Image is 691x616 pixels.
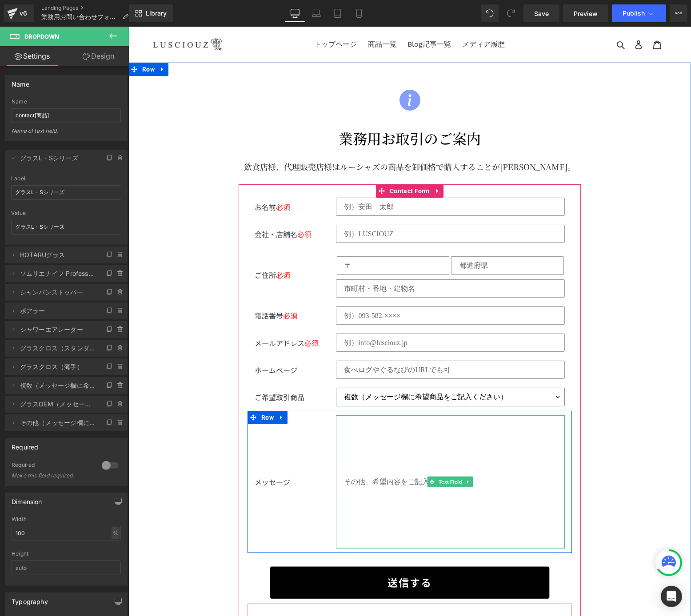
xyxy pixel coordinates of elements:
div: Name of text field. [12,127,121,140]
a: Landing Pages [41,4,136,12]
span: 必須 [155,283,169,294]
button: 送信する [141,540,421,573]
p: メールアドレス [126,311,193,322]
span: Preview [574,9,598,18]
span: Save [534,9,549,18]
a: Preview [563,4,608,22]
div: v6 [18,8,29,19]
input: 例）LUSCIOUZ [208,198,437,216]
span: Row [12,36,28,49]
a: Tablet [327,4,348,22]
span: シャンパンストッパー [20,284,95,301]
span: メディア履歴 [334,13,377,22]
span: Text Field [308,450,336,461]
a: Blog記事一覧 [275,11,328,24]
div: 業務用お取引のご案内 [110,89,452,129]
button: More [670,4,687,22]
div: ご希望取引商品 [126,365,193,376]
a: Laptop [306,4,327,22]
span: シャワーエアレーター [20,321,95,338]
a: New Library [129,4,173,22]
span: ポアラー [20,302,95,319]
button: Publish [612,4,666,22]
div: Label [11,175,121,182]
p: メッセージ [126,450,193,461]
p: お名前 [126,175,193,186]
button: Redo [502,4,520,22]
div: Width [12,516,121,522]
span: 飲食店様、代理販売店様はルーシャズの商品を卸価格で購入することが[PERSON_NAME]。 [116,134,447,146]
a: Design [66,46,131,66]
div: Dimension [12,493,42,505]
input: 市町村・番地・建物名 [208,253,437,271]
a: Expand / Collapse [336,450,345,461]
div: Name [12,76,29,88]
span: Blog記事一覧 [280,13,323,22]
span: Publish [623,10,645,17]
span: HOTARUグラス [20,246,95,263]
input: auto [12,560,121,575]
span: グラスクロス（スタンダード） [20,340,95,357]
span: 複数（メッセージ欄に希望商品をご記入ください） [20,377,95,394]
span: グラスOEM（メッセージ欄に詳細をご記入ください） [20,396,95,413]
a: Expand / Collapse [28,36,40,49]
span: Dropdown [24,33,59,40]
span: Row [131,384,148,397]
div: Height [12,551,121,557]
input: 〒 [208,230,321,248]
input: 都道府県 [323,230,435,248]
button: Undo [481,4,499,22]
input: auto [12,526,121,540]
div: Value [11,210,121,216]
a: Mobile [348,4,370,22]
a: Expand / Collapse [304,158,315,171]
span: 商品一覧 [240,13,268,22]
input: 例）安田 太郎 [208,171,437,189]
span: グラスL・Sシリーズ [20,150,95,167]
span: 必須 [169,202,183,213]
a: v6 [4,4,34,22]
span: Library [146,9,167,17]
div: Required [12,438,38,451]
span: Contact Form [259,158,304,171]
a: Expand / Collapse [148,384,159,397]
span: その他（メッセージ欄に詳細をご記入ください） [20,414,95,431]
span: 必須 [148,175,162,186]
span: トップページ [186,13,229,22]
div: Required [12,461,93,471]
span: ソムリエナイフ Professional [20,265,95,282]
a: 商品一覧 [236,11,273,24]
p: 電話番号 [126,283,193,294]
a: Desktop [284,4,306,22]
span: 必須 [148,243,162,254]
img: Lusciouz公式オンラインストア [24,8,98,28]
div: % [112,527,120,539]
div: Typography [12,593,48,605]
a: トップページ [182,11,233,24]
input: 食べログやぐるなびのURLでも可 [208,334,437,352]
span: グラスクロス（薄手） [20,358,95,375]
div: Make this field required. [12,473,92,479]
p: 会社・店舗名 [126,202,193,213]
div: ホームページ [126,338,193,349]
span: 必須 [176,311,190,322]
input: 例）093-582-×××× [208,280,437,298]
a: メディア履歴 [330,11,381,24]
span: 業務用お問い合わせフォーム [41,13,119,20]
div: Open Intercom Messenger [661,586,682,607]
div: Name [12,99,121,105]
p: ご住所 [126,243,193,254]
input: 例）info@lusciouz.jp [208,307,437,325]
